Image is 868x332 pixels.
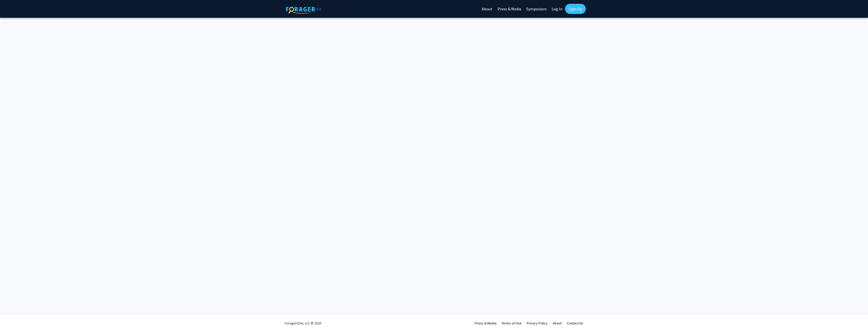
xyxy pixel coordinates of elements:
a: Privacy Policy [527,321,548,325]
a: Press & Media [475,321,496,325]
a: Terms of Use [502,321,522,325]
a: Sign Up [565,4,586,14]
a: About [553,321,562,325]
div: ForagerOne, LLC © 2025 [285,314,321,332]
img: ForagerOne Logo [286,5,321,14]
a: Contact Us [567,321,583,325]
